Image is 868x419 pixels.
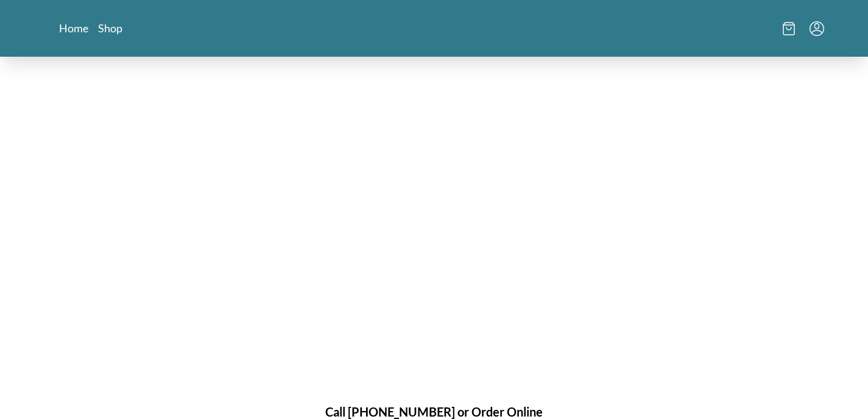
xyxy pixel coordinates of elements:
[398,10,471,47] a: Logo
[398,10,471,43] img: logo
[810,21,824,36] button: Menu
[59,21,88,35] a: Home
[98,21,122,35] a: Shop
